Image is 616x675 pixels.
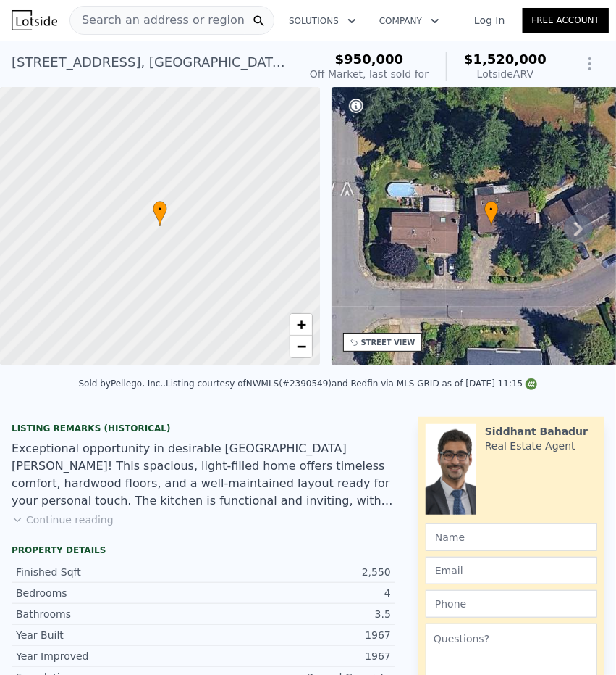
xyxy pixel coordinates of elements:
span: − [296,337,305,355]
a: Zoom in [290,314,312,336]
div: • [484,201,499,226]
span: • [153,203,167,216]
div: Listing Remarks (Historical) [12,423,395,434]
div: Sold by Pellego, Inc. . [79,378,166,389]
div: Bedrooms [16,586,203,600]
div: Year Improved [16,649,203,663]
button: Solutions [277,8,368,34]
a: Free Account [523,8,609,33]
div: Siddhant Bahadur [485,424,588,439]
div: STREET VIEW [361,337,415,348]
div: Year Built [16,628,203,642]
div: Finished Sqft [16,565,203,579]
div: Lotside ARV [464,67,547,81]
div: Exceptional opportunity in desirable [GEOGRAPHIC_DATA][PERSON_NAME]! This spacious, light-filled ... [12,440,395,510]
div: 4 [203,586,391,600]
input: Phone [426,590,597,618]
span: + [296,315,305,334]
div: Off Market, last sold for [310,67,429,81]
a: Log In [457,13,522,28]
div: 1967 [203,628,391,642]
div: • [153,201,167,226]
div: Real Estate Agent [485,439,575,453]
div: Bathrooms [16,607,203,621]
span: Search an address or region [70,12,245,29]
button: Show Options [575,49,604,78]
span: • [484,203,499,216]
div: [STREET_ADDRESS] , [GEOGRAPHIC_DATA] , WA 98056 [12,52,287,73]
img: Lotside [12,10,57,30]
div: 2,550 [203,565,391,579]
button: Company [368,8,451,34]
span: $1,520,000 [464,51,547,67]
input: Email [426,557,597,584]
div: 3.5 [203,607,391,621]
span: $950,000 [335,51,404,67]
div: Property details [12,544,395,556]
div: 1967 [203,649,391,663]
a: Zoom out [290,336,312,357]
div: Listing courtesy of NWMLS (#2390549) and Redfin via MLS GRID as of [DATE] 11:15 [166,378,537,389]
button: Continue reading [12,513,114,527]
img: NWMLS Logo [526,378,537,390]
input: Name [426,523,597,551]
